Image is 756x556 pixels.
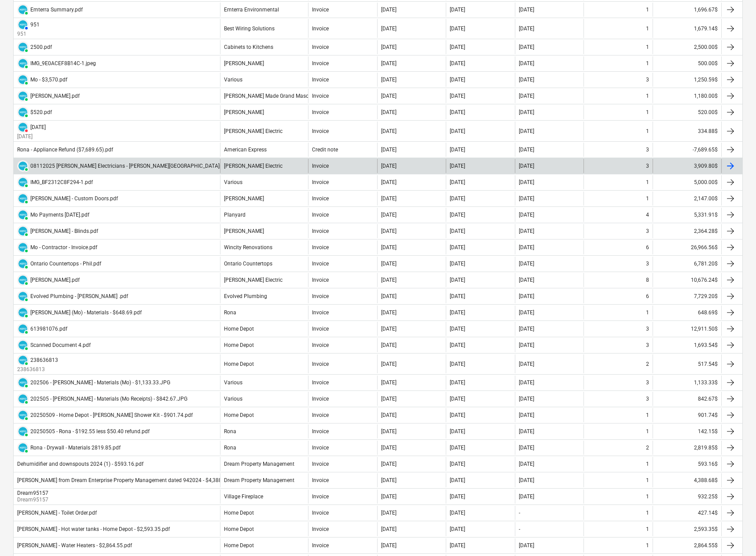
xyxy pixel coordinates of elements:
img: xero.svg [18,162,27,170]
div: Invoice [312,77,329,83]
div: Invoice [312,396,329,402]
div: Invoice [312,26,329,32]
div: [DATE] [381,179,396,185]
img: xero.svg [18,243,27,252]
div: 4,388.68$ [653,473,721,487]
div: [DATE] [450,163,465,169]
div: [DATE] [381,461,396,467]
div: [DATE] [381,309,396,316]
div: Invoice [312,244,329,250]
div: Scanned Document 4.pdf [30,342,91,348]
div: 8 [646,277,649,283]
div: 3 [646,77,649,83]
div: Invoice [312,195,329,202]
div: [DATE] [381,412,396,418]
div: Invoice [312,228,329,234]
div: [DATE] [381,7,396,13]
div: Cabinets to Kitchens [224,44,273,50]
div: [DATE] [450,342,465,348]
div: [DATE] [450,326,465,332]
div: Best Wiring Solutions [224,26,275,32]
div: [DATE] [450,179,465,185]
div: Invoice has been synced with Xero and its status is currently PAID [17,242,29,253]
img: xero.svg [18,178,27,187]
div: Invoice has been synced with Xero and its status is currently PAID [17,90,29,102]
div: [DATE] [450,361,465,367]
img: xero.svg [18,356,27,365]
img: xero.svg [18,92,27,100]
div: [DATE] [519,77,534,83]
div: IMG_9E0ACEF8B14C-1.jpeg [30,60,96,66]
div: [DATE] [519,195,534,202]
div: Invoice [312,44,329,50]
div: 1 [646,109,649,115]
div: [DATE] [519,212,534,218]
div: 26,966.56$ [653,240,721,254]
div: Invoice [312,163,329,169]
img: xero.svg [18,75,27,84]
img: xero.svg [18,276,27,284]
div: 520.00$ [653,105,721,119]
div: Rona [224,445,236,451]
div: [DATE] [519,277,534,283]
div: [DATE] [519,379,534,386]
div: [PERSON_NAME] - Custom Doors.pdf [30,195,118,202]
div: 932.25$ [653,490,721,504]
div: Dream95157 [17,490,48,496]
div: -7,689.65$ [653,143,721,157]
div: Invoice has been synced with Xero and its status is currently PAID [17,177,29,188]
div: [DATE] [450,212,465,218]
div: 202506 - [PERSON_NAME] - Materials (Mo) - $1,133.33.JPG [30,379,170,386]
img: xero.svg [18,108,27,117]
div: American Express [224,147,267,153]
div: [DATE] [450,195,465,202]
img: xero.svg [18,20,27,29]
div: Home Depot [224,342,254,348]
div: 6 [646,293,649,299]
div: [DATE] [519,396,534,402]
div: 1,250.59$ [653,73,721,87]
div: Invoice has been synced with Xero and its status is currently PAID [17,258,29,269]
p: 238636813 [17,366,58,373]
div: Invoice [312,277,329,283]
div: [DATE] [519,326,534,332]
div: [DATE] [381,109,396,115]
div: Invoice has been synced with Xero and its status is currently PAID [17,274,29,286]
div: Invoice has been synced with Xero and its status is currently PAID [17,225,29,237]
div: Rona [224,309,236,316]
div: [DATE] [381,342,396,348]
div: [DATE] [381,44,396,50]
div: Invoice [312,477,329,483]
div: Ontario Countertops - Phil.pdf [30,261,101,267]
img: xero.svg [18,59,27,68]
div: [DATE] [519,147,534,153]
div: 1 [646,309,649,316]
div: Emterra Summary.pdf [30,7,83,13]
div: Rona - Drywall - Materials 2819.85.pdf [30,445,121,451]
div: [DATE] [381,228,396,234]
div: 2 [646,361,649,367]
div: 20250505 - Rona - $192.55 less $50.40 refund.pdf [30,428,150,434]
div: Invoice has been synced with Xero and its status is currently PAID [17,193,29,204]
div: [DATE] [519,493,534,500]
div: [DATE] [450,128,465,134]
div: Invoice has been synced with Xero and its status is currently PAID [17,74,29,85]
div: [DATE] [519,261,534,267]
div: [DATE] [450,396,465,402]
div: 1 [646,412,649,418]
div: Invoice [312,60,329,66]
div: Invoice [312,326,329,332]
div: 1,693.54$ [653,338,721,352]
div: [DATE] [381,163,396,169]
div: [DATE] [450,293,465,299]
div: [DATE] [519,477,534,483]
div: Invoice [312,379,329,386]
div: 2500.pdf [30,44,52,50]
div: [DATE] [519,60,534,66]
div: 1 [646,93,649,99]
div: Invoice [312,361,329,367]
div: 1,133.33$ [653,376,721,390]
div: [DATE] [381,428,396,434]
div: [DATE] [381,26,396,32]
img: xero.svg [18,210,27,219]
